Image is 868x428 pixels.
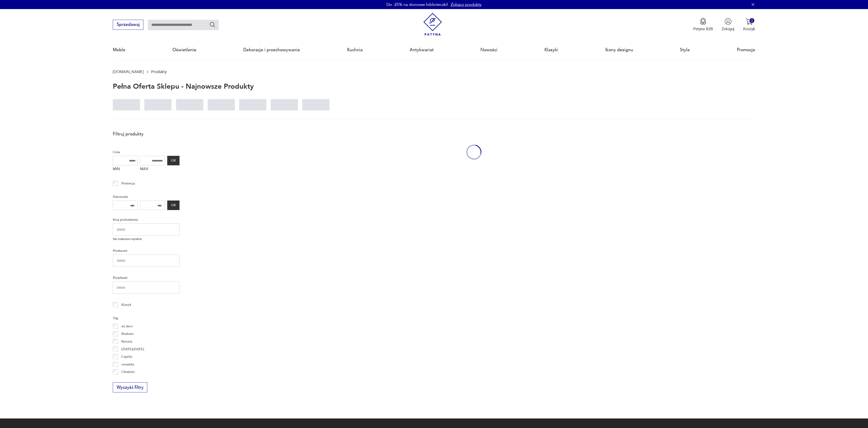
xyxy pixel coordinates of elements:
[113,165,138,174] label: MIN
[386,2,448,7] p: Do -25% na domowe biblioteczki!
[121,377,134,382] p: Ćmielów
[121,369,135,375] p: Chodzież
[113,248,180,254] p: Producent
[121,323,133,329] p: art deco
[746,18,753,25] img: Ikona koszyka
[113,217,180,223] p: Kraj pochodzenia
[113,149,180,155] p: Cena
[451,2,482,7] a: Zobacz produkty
[243,39,300,60] a: Dekoracje i przechowywanie
[605,39,633,60] a: Ikony designu
[121,354,132,360] p: Cepelia
[544,39,558,60] a: Klasyki
[737,39,755,60] a: Promocje
[140,165,165,174] label: MAX
[725,18,732,25] img: Ikonka użytkownika
[209,21,216,28] button: Szukaj
[113,131,180,137] p: Filtruj produkty
[151,70,167,74] p: Produkty
[121,331,134,337] p: Bauhaus
[121,346,144,352] p: [DATE][DATE]
[693,18,713,32] button: Patyna B2B
[113,315,180,321] p: Tag
[722,18,734,32] button: Zaloguj
[113,39,125,60] a: Meble
[743,18,755,32] button: 0Koszyk
[113,70,144,74] a: [DOMAIN_NAME]
[113,194,180,200] p: Datowanie
[480,39,497,60] a: Nowości
[743,26,755,32] p: Koszyk
[421,13,444,36] img: Patyna - sklep z meblami i dekoracjami vintage
[113,275,180,281] p: Projektant
[700,18,707,25] img: Ikona medalu
[167,156,180,165] button: OK
[121,180,135,186] p: Promocja
[121,302,131,308] p: Klasyk
[113,237,180,241] p: Nie znaleziono wyników
[121,361,134,367] p: ceramika
[410,39,434,60] a: Antykwariat
[347,39,363,60] a: Kuchnia
[750,18,754,23] div: 0
[167,201,180,210] button: OK
[693,18,713,32] a: Ikona medaluPatyna B2B
[693,26,713,32] p: Patyna B2B
[113,20,143,30] button: Sprzedawaj
[113,83,254,90] h1: Pełna oferta sklepu - najnowsze produkty
[113,23,143,27] a: Sprzedawaj
[680,39,690,60] a: Style
[113,382,147,392] button: Wyczyść filtry
[467,128,481,176] div: oval-loading
[172,39,197,60] a: Oświetlenie
[722,26,734,32] p: Zaloguj
[121,338,133,344] p: Bavaria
